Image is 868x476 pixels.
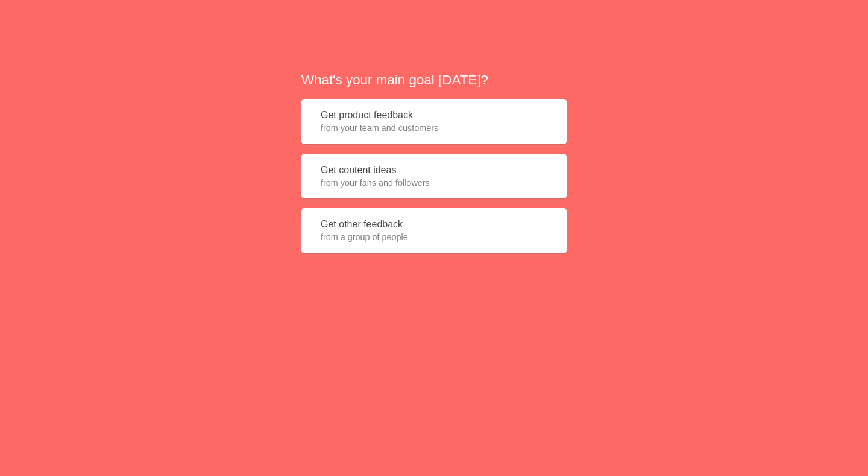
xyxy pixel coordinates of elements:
[321,122,547,134] span: from your team and customers
[301,99,567,144] button: Get product feedbackfrom your team and customers
[321,231,547,243] span: from a group of people
[301,154,567,199] button: Get content ideasfrom your fans and followers
[321,177,547,189] span: from your fans and followers
[301,71,567,89] h2: What's your main goal [DATE]?
[301,208,567,253] button: Get other feedbackfrom a group of people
